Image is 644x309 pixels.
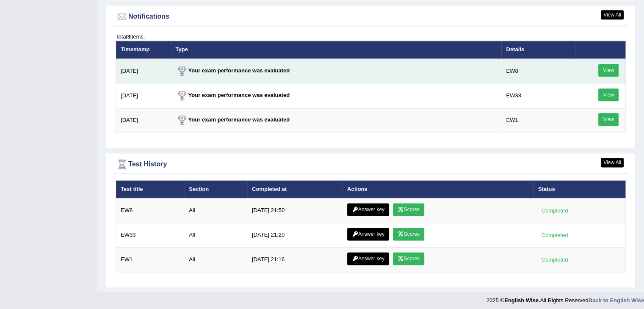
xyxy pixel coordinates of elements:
[116,10,626,23] div: Notifications
[176,116,290,123] strong: Your exam performance was evaluated
[116,248,185,272] td: EW1
[538,255,571,264] div: Completed
[116,223,185,248] td: EW33
[184,248,247,272] td: All
[247,198,343,223] td: [DATE] 21:50
[176,92,290,98] strong: Your exam performance was evaluated
[247,223,343,248] td: [DATE] 21:20
[533,180,626,198] th: Status
[504,297,540,303] strong: English Wise.
[184,180,247,198] th: Section
[393,203,424,216] a: Scores
[538,231,571,240] div: Completed
[347,252,389,265] a: Answer key
[116,198,185,223] td: EW8
[601,10,624,19] a: View All
[127,33,130,40] b: 3
[116,158,626,171] div: Test History
[486,292,644,304] div: 2025 © All Rights Reserved
[598,64,619,77] a: View
[347,228,389,240] a: Answer key
[598,113,619,126] a: View
[601,158,624,167] a: View All
[116,83,171,108] td: [DATE]
[247,180,343,198] th: Completed at
[116,33,626,41] div: Total items.
[501,41,575,58] th: Details
[343,180,533,198] th: Actions
[501,59,575,84] td: EW8
[171,41,502,58] th: Type
[116,41,171,58] th: Timestamp
[347,203,389,216] a: Answer key
[393,228,424,240] a: Scores
[501,83,575,108] td: EW33
[116,108,171,132] td: [DATE]
[116,59,171,84] td: [DATE]
[247,248,343,272] td: [DATE] 21:16
[598,88,619,101] a: View
[184,223,247,248] td: All
[538,206,571,215] div: Completed
[184,198,247,223] td: All
[393,252,424,265] a: Scores
[589,297,644,303] a: Back to English Wise
[501,108,575,132] td: EW1
[116,180,185,198] th: Test title
[176,67,290,74] strong: Your exam performance was evaluated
